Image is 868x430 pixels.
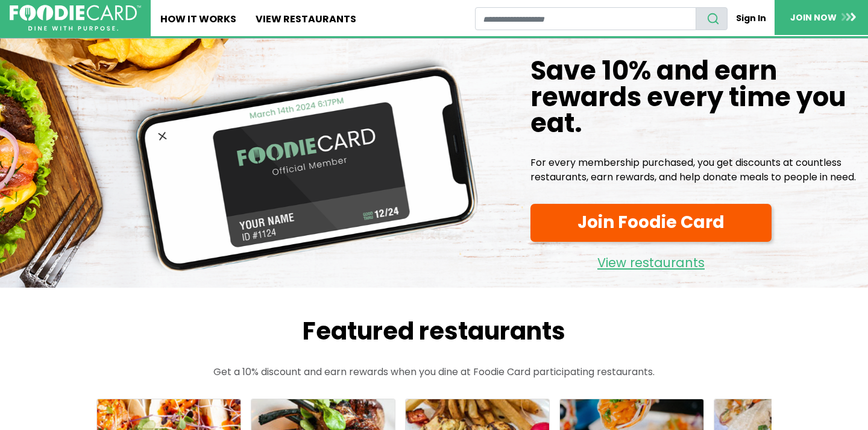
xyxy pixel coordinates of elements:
[530,58,858,136] h1: Save 10% and earn rewards every time you eat.
[10,5,141,31] img: FoodieCard; Eat, Drink, Save, Donate
[530,247,772,273] a: View restaurants
[475,7,697,30] input: restaurant search
[72,317,796,346] h2: Featured restaurants
[530,204,772,242] a: Join Foodie Card
[696,7,728,30] button: search
[72,365,796,379] p: Get a 10% discount and earn rewards when you dine at Foodie Card participating restaurants.
[530,156,858,185] p: For every membership purchased, you get discounts at countless restaurants, earn rewards, and hel...
[728,7,775,30] a: Sign In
